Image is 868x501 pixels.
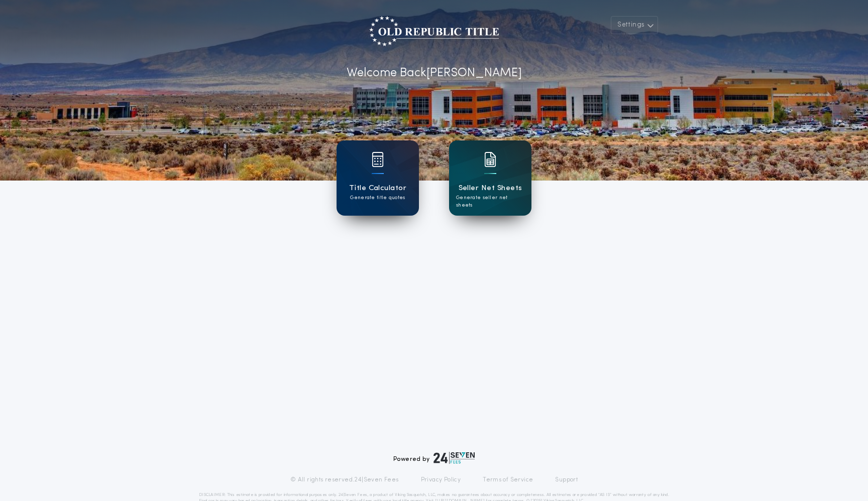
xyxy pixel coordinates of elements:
[393,452,475,464] div: Powered by
[350,194,405,202] p: Generate title quotes
[611,16,658,34] button: Settings
[347,64,522,82] p: Welcome Back [PERSON_NAME]
[433,452,475,464] img: logo
[456,194,524,209] p: Generate seller net sheets
[337,140,419,216] a: card iconTitle CalculatorGenerate title quotes
[421,476,461,484] a: Privacy Policy
[449,140,531,216] a: card iconSeller Net SheetsGenerate seller net sheets
[484,152,496,167] img: card icon
[483,476,533,484] a: Terms of Service
[459,183,522,194] h1: Seller Net Sheets
[369,16,499,46] img: account-logo
[372,152,384,167] img: card icon
[290,476,399,484] p: © All rights reserved. 24|Seven Fees
[349,183,406,194] h1: Title Calculator
[555,476,578,484] a: Support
